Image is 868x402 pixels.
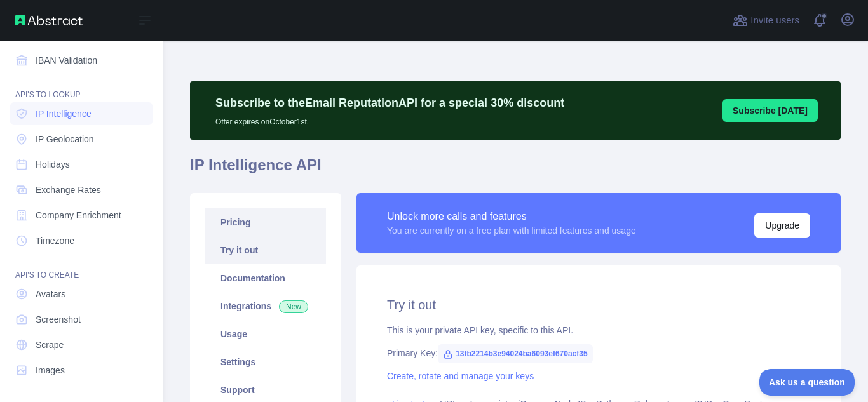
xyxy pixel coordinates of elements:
[438,344,593,363] span: 13fb2214b3e94024ba6093ef670acf35
[10,153,153,176] a: Holidays
[722,99,818,122] button: Subscribe [DATE]
[387,324,810,337] div: This is your private API key, specific to this API.
[10,333,153,356] a: Scrape
[10,255,153,280] div: API'S TO CREATE
[750,13,799,28] span: Invite users
[10,178,153,201] a: Exchange Rates
[10,283,153,305] a: Avatars
[36,107,92,120] span: IP Intelligence
[10,229,153,252] a: Timezone
[36,158,70,171] span: Holidays
[279,300,308,313] span: New
[10,308,153,331] a: Screenshot
[759,369,855,396] iframe: Toggle Customer Support
[387,371,534,381] a: Create, rotate and manage your keys
[10,128,153,151] a: IP Geolocation
[36,313,81,326] span: Screenshot
[387,224,636,237] div: You are currently on a free plan with limited features and usage
[36,184,101,196] span: Exchange Rates
[10,359,153,382] a: Images
[36,364,65,377] span: Images
[10,49,153,72] a: IBAN Validation
[10,74,153,100] div: API'S TO LOOKUP
[215,112,564,127] p: Offer expires on October 1st.
[754,213,810,238] button: Upgrade
[10,102,153,125] a: IP Intelligence
[36,288,65,300] span: Avatars
[730,10,802,30] button: Invite users
[387,209,636,224] div: Unlock more calls and features
[205,236,326,264] a: Try it out
[215,94,564,112] p: Subscribe to the Email Reputation API for a special 30 % discount
[15,15,83,25] img: Abstract API
[205,292,326,320] a: Integrations New
[36,54,97,67] span: IBAN Validation
[190,155,841,185] h1: IP Intelligence API
[205,320,326,348] a: Usage
[205,348,326,376] a: Settings
[36,133,94,145] span: IP Geolocation
[36,234,74,247] span: Timezone
[387,296,810,314] h2: Try it out
[205,264,326,292] a: Documentation
[205,208,326,236] a: Pricing
[10,204,153,227] a: Company Enrichment
[36,338,64,351] span: Scrape
[387,347,810,359] div: Primary Key:
[36,209,121,222] span: Company Enrichment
